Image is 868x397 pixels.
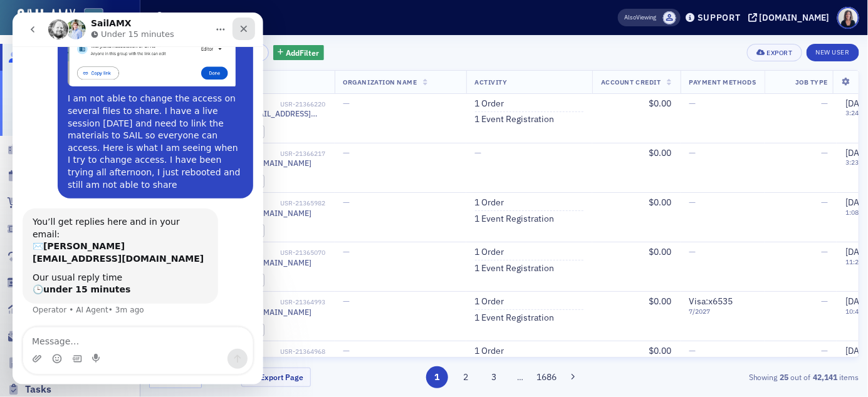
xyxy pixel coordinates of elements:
[483,366,505,388] button: 3
[343,98,350,109] span: —
[31,272,118,282] b: under 15 minutes
[689,78,756,86] span: Payment Methods
[7,276,86,290] a: Memberships
[455,366,477,388] button: 2
[11,315,240,336] textarea: Message…
[807,44,859,61] a: New User
[10,196,206,291] div: You’ll get replies here and in your email:✉️[PERSON_NAME][EMAIL_ADDRESS][DOMAIN_NAME]Our usual re...
[343,147,350,158] span: —
[821,147,828,158] span: —
[475,78,508,86] span: Activity
[760,12,830,23] div: [DOMAIN_NAME]
[19,341,29,351] button: Upload attachment
[25,383,51,396] span: Tasks
[241,368,311,387] button: Export Page
[7,169,108,183] a: Events & Products
[663,11,676,24] span: Justin Chase
[689,147,696,158] span: —
[837,7,859,29] span: Profile
[75,8,103,29] a: View Homepage
[821,296,828,307] span: —
[698,12,741,23] div: Support
[257,150,326,158] div: USR-21366217
[475,263,555,274] a: 1 Event Registration
[821,98,828,109] span: —
[343,246,350,257] span: —
[689,246,696,257] span: —
[475,197,505,209] a: 1 Order
[512,371,530,383] span: …
[343,197,350,208] span: —
[821,197,828,208] span: —
[748,13,834,22] button: [DOMAIN_NAME]
[7,302,61,316] a: Reports
[475,214,555,225] a: 1 Event Registration
[7,249,87,263] a: Subscriptions
[475,296,505,307] a: 1 Order
[475,114,555,125] a: 1 Event Registration
[7,383,51,396] a: Tasks
[601,78,661,86] span: Account Credit
[343,296,350,307] span: —
[10,196,241,319] div: Operator says…
[795,78,828,86] span: Job Type
[689,296,733,307] span: Visa : x6535
[625,13,637,21] div: Also
[767,49,793,56] div: Export
[7,51,51,64] a: Users
[20,259,196,284] div: Our usual reply time 🕒
[649,246,672,257] span: $0.00
[7,222,86,236] a: Registrations
[811,371,840,383] strong: 42,141
[60,341,70,351] button: Gif picker
[18,9,75,29] img: SailAMX
[625,13,657,22] span: Viewing
[257,348,326,356] div: USR-21364968
[45,6,241,186] div: I am not able to change the access on several files to share. I have a live session [DATE] and ne...
[7,356,61,370] a: Content
[475,98,505,110] a: 1 Order
[257,298,326,306] div: USR-21364993
[170,10,200,25] h1: Users
[536,366,558,388] button: 1686
[689,98,696,109] span: —
[778,371,791,383] strong: 25
[84,8,103,28] img: SailAMX
[821,246,828,257] span: —
[631,371,859,383] div: Showing out of items
[343,78,417,86] span: Organization Name
[10,6,241,196] div: Kelly says…
[20,229,191,251] b: [PERSON_NAME][EMAIL_ADDRESS][DOMAIN_NAME]
[649,197,672,208] span: $0.00
[7,329,100,343] a: Email Marketing
[257,199,326,207] div: USR-21365982
[215,336,235,356] button: Send a message…
[257,249,326,257] div: USR-21365070
[88,16,162,28] p: Under 15 minutes
[475,247,505,258] a: 1 Order
[196,5,220,29] button: Home
[689,197,696,208] span: —
[649,98,672,109] span: $0.00
[7,142,88,156] a: Organizations
[689,307,756,316] span: 7 / 2027
[689,345,696,356] span: —
[747,44,802,61] button: Export
[475,346,505,357] a: 1 Order
[20,294,132,301] div: Operator • AI Agent • 3m ago
[80,341,90,351] button: Start recording
[7,196,56,210] a: Orders
[13,13,263,384] iframe: Intercom live chat
[426,366,448,388] button: 1
[39,341,50,351] button: Emoji picker
[55,80,231,178] div: I am not able to change the access on several files to share. I have a live session [DATE] and ne...
[220,5,243,28] div: Close
[20,204,196,252] div: You’ll get replies here and in your email: ✉️
[273,45,325,61] button: AddFilter
[649,147,672,158] span: $0.00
